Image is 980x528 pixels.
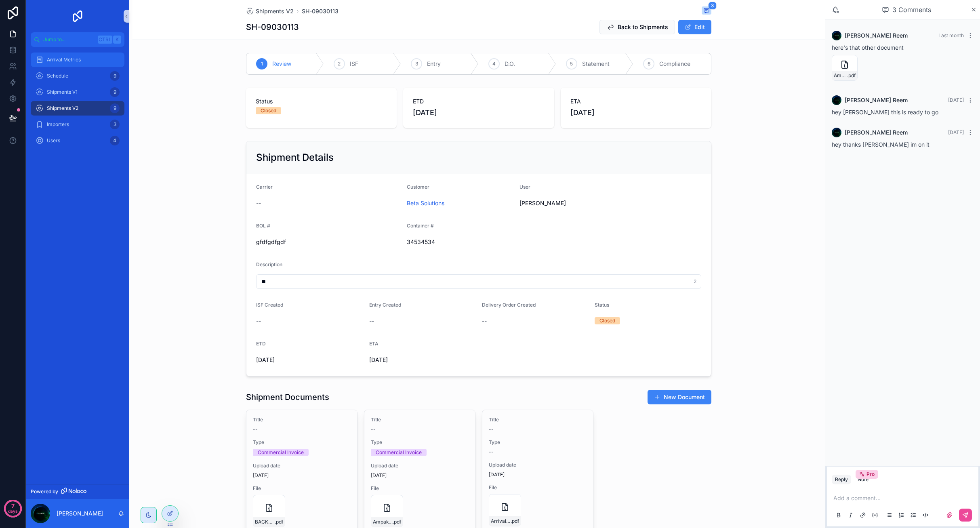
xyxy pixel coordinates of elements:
span: 1 [261,61,263,67]
span: Title [489,417,587,423]
span: -- [256,317,261,325]
span: ISF [350,60,358,68]
button: NotePro [854,475,872,484]
span: 2 [338,61,341,67]
span: Description [256,261,282,267]
span: hey [PERSON_NAME] this is ready to go [832,109,938,116]
span: Back to Shipments [618,23,668,31]
span: File [253,485,351,492]
span: File [489,484,587,491]
span: [PERSON_NAME] [519,199,566,207]
span: Review [272,60,291,68]
div: 4 [110,136,120,145]
span: 3 [708,2,717,10]
span: Status [595,302,609,308]
span: 3 [415,61,418,67]
div: scrollable content [26,47,129,484]
span: -- [489,426,494,433]
a: Arrival Metrics [31,53,124,67]
span: Shipments V2 [47,105,78,111]
span: [DATE] [948,129,964,135]
span: Jump to... [43,36,95,43]
h1: Shipment Documents [246,391,329,403]
span: Last month [938,32,964,38]
span: Upload date [371,463,469,469]
span: Ampak-PO-P25025090 [373,519,393,525]
span: Type [489,439,587,446]
span: Upload date [253,463,351,469]
span: Powered by [31,488,58,495]
span: Ampak-PO-P25025090 [834,72,847,79]
span: ETD [413,97,544,105]
span: -- [369,317,374,325]
div: Closed [599,317,615,324]
p: [PERSON_NAME] [57,509,103,517]
span: Title [253,417,351,423]
button: New Document [648,390,711,404]
a: Users4 [31,133,124,148]
a: Beta Solutions [407,199,444,207]
span: SH-09030113 [302,7,339,15]
p: 7 [11,502,15,510]
span: Statement [582,60,610,68]
button: Reply [832,475,851,484]
span: .pdf [511,518,519,524]
span: ETA [570,97,702,105]
a: Powered by [26,484,129,499]
div: Commercial Invoice [258,449,304,456]
div: Closed [261,107,276,114]
span: Users [47,137,60,144]
span: Status [256,97,387,105]
span: [DATE] [570,107,702,118]
span: .pdf [847,72,856,79]
a: Importers3 [31,117,124,132]
div: 9 [110,71,120,81]
button: Back to Shipments [599,20,675,34]
span: Entry Created [369,302,401,308]
span: [PERSON_NAME] Reem [845,32,908,40]
span: ETA [369,341,379,347]
span: File [371,485,469,492]
h2: Shipment Details [256,151,334,164]
a: Shipments V19 [31,85,124,99]
span: Type [253,439,351,446]
span: -- [256,199,261,207]
h1: SH-09030113 [246,21,299,33]
span: [DATE] [413,107,544,118]
button: Jump to...CtrlK [31,32,124,47]
div: Commercial Invoice [376,449,422,456]
span: Type [371,439,469,446]
span: [PERSON_NAME] Reem [845,128,908,137]
span: 3 Comments [892,5,931,15]
span: .pdf [393,519,401,525]
span: Shipments V1 [47,89,78,95]
span: Arrival Metrics [47,57,81,63]
span: -- [482,317,487,325]
span: Pro [866,471,875,478]
span: Customer [407,184,429,190]
span: BACKYARD-KIDS---CC-ELBE---CMDU-FOC0322580 [255,519,275,525]
span: Delivery Order Created [482,302,536,308]
div: Note [858,476,869,483]
span: -- [371,426,376,433]
span: Carrier [256,184,273,190]
span: Schedule [47,73,68,79]
div: 9 [110,103,120,113]
span: Importers [47,121,69,128]
span: [DATE] [948,97,964,103]
span: gfdfgdfgdf [256,238,400,246]
span: 4 [492,61,496,67]
span: 5 [570,61,573,67]
span: Container # [407,223,434,229]
span: Upload date [489,462,587,468]
span: [DATE] [489,471,587,478]
span: User [519,184,530,190]
span: .pdf [275,519,283,525]
span: 6 [648,61,650,67]
span: [DATE] [369,356,476,364]
span: Compliance [659,60,690,68]
div: 3 [110,120,120,129]
div: 9 [110,87,120,97]
span: hey thanks [PERSON_NAME] im on it [832,141,930,148]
